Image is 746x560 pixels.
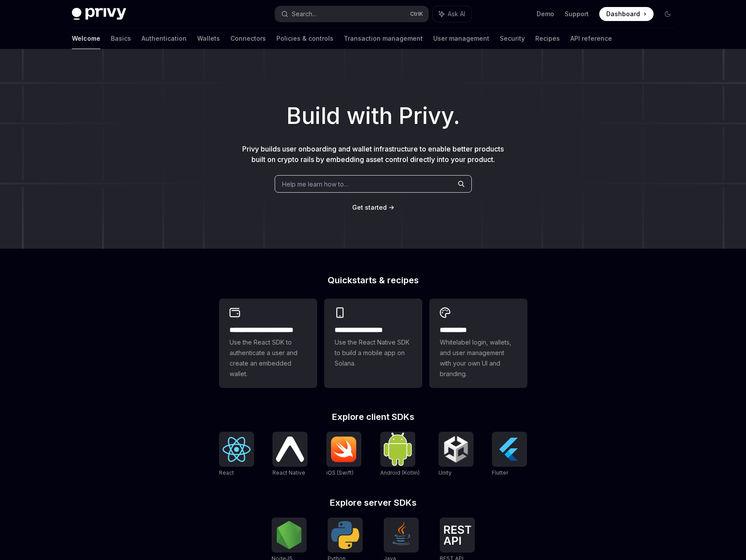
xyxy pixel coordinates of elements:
button: Ask AI [433,6,471,22]
span: Get started [352,204,387,211]
a: Demo [537,10,554,18]
a: Security [500,28,525,49]
a: Dashboard [599,7,654,21]
span: Dashboard [606,10,640,18]
a: iOS (Swift)iOS (Swift) [326,432,361,477]
img: REST API [443,525,471,545]
a: Policies & controls [276,28,333,49]
span: Privy builds user onboarding and wallet infrastructure to enable better products built on crypto ... [242,144,504,164]
a: UnityUnity [438,432,474,477]
a: Transaction management [344,28,423,49]
img: iOS (Swift) [330,436,358,462]
h2: Explore server SDKs [219,498,527,507]
img: Java [387,521,415,549]
span: Whitelabel login, wallets, and user management with your own UI and branding. [440,337,517,379]
img: dark logo [72,8,126,20]
span: Use the React SDK to authenticate a user and create an embedded wallet. [230,337,307,379]
a: ReactReact [219,432,254,477]
span: iOS (Swift) [326,469,354,476]
span: Ctrl K [410,11,423,18]
a: Wallets [197,28,220,49]
a: User management [433,28,489,49]
img: NodeJS [275,521,303,549]
a: **** *****Whitelabel login, wallets, and user management with your own UI and branding. [429,299,527,388]
span: React [219,469,234,476]
a: Welcome [72,28,100,49]
img: Unity [442,435,470,463]
button: Search...CtrlK [275,6,428,22]
a: Get started [352,203,387,212]
h1: Build with Privy. [14,99,732,133]
a: **** **** **** ***Use the React Native SDK to build a mobile app on Solana. [324,299,422,388]
a: Android (Kotlin)Android (Kotlin) [380,432,420,477]
button: Toggle dark mode [661,7,675,21]
span: Help me learn how to… [282,180,349,189]
span: Flutter [492,469,508,476]
span: Android (Kotlin) [380,469,420,476]
a: Connectors [230,28,266,49]
h2: Quickstarts & recipes [219,276,527,285]
a: React NativeReact Native [272,432,308,477]
span: Ask AI [448,10,465,18]
a: Support [565,10,589,18]
span: React Native [272,469,305,476]
img: Flutter [495,435,523,463]
img: Python [331,521,359,549]
div: Search... [292,9,316,19]
a: Authentication [141,28,187,49]
span: Unity [438,469,452,476]
a: API reference [570,28,612,49]
span: Use the React Native SDK to build a mobile app on Solana. [335,337,412,369]
img: Android (Kotlin) [384,433,412,465]
a: FlutterFlutter [492,432,527,477]
a: Basics [111,28,131,49]
h2: Explore client SDKs [219,412,527,421]
a: Recipes [535,28,560,49]
img: React [223,437,251,462]
img: React Native [276,437,304,461]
